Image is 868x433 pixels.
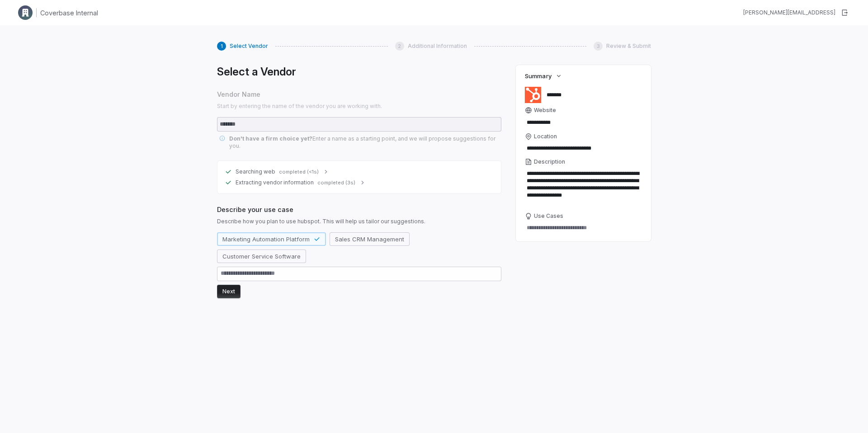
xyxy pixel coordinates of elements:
[534,158,565,165] span: Description
[217,218,501,225] span: Describe how you plan to use hubspot. This will help us tailor our suggestions.
[229,135,495,149] span: Enter a name as a starting point, and we will propose suggestions for you.
[217,285,241,298] button: Next
[408,42,467,50] span: Additional Information
[236,168,275,175] span: Searching web
[236,179,314,186] span: Extracting vendor information
[525,142,642,155] input: Location
[525,167,642,209] textarea: Description
[217,42,226,51] div: 1
[217,249,306,263] button: Customer Service Software
[230,42,268,50] span: Select Vendor
[525,116,627,129] input: Website
[743,9,835,16] div: [PERSON_NAME][EMAIL_ADDRESS]
[594,42,603,51] div: 3
[217,232,326,246] button: Marketing Automation Platform
[525,72,551,80] span: Summary
[522,68,565,84] button: Summary
[229,135,312,142] span: Don't have a firm choice yet?
[525,221,642,234] textarea: Use Cases
[18,5,33,20] img: Clerk Logo
[395,42,404,51] div: 2
[217,103,501,110] span: Start by entering the name of the vendor you are working with.
[534,133,557,140] span: Location
[217,205,501,214] span: Describe your use case
[330,232,410,246] button: Sales CRM Management
[606,42,651,50] span: Review & Submit
[279,169,319,175] span: completed (<1s)
[217,89,501,99] span: Vendor Name
[217,65,501,79] h1: Select a Vendor
[534,107,556,114] span: Website
[317,179,355,186] span: completed (3s)
[40,8,98,18] h1: Coverbase Internal
[534,212,563,220] span: Use Cases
